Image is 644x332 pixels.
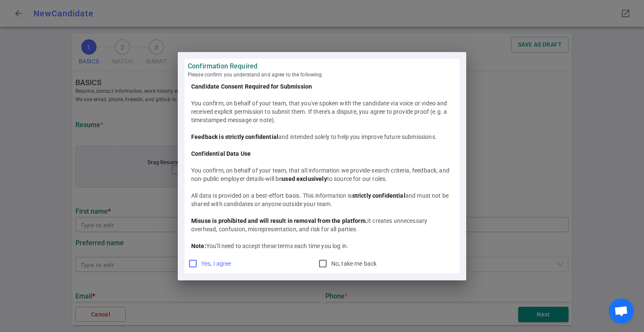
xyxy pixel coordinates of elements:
b: used exclusively [282,175,327,182]
div: You'll need to accept these terms each time you log in. [191,242,453,250]
b: Note: [191,243,206,249]
b: Candidate Consent Required for Submission [191,83,312,90]
div: and intended solely to help you improve future submissions. [191,133,453,141]
b: strictly confidential [352,192,405,199]
strong: Confirmation Required [188,62,456,71]
div: You confirm, on behalf of your team, that you've spoken with the candidate via voice or video and... [191,99,453,124]
span: Please confirm you understand and agree to the following: [188,71,456,79]
b: Feedback is strictly confidential [191,133,278,140]
div: All data is provided on a best-effort basis. This information is and must not be shared with cand... [191,191,453,208]
div: You confirm, on behalf of your team, that all information we provide-search criteria, feedback, a... [191,166,453,183]
div: It creates unnecessary overhead, confusion, misrepresentation, and risk for all parties. [191,217,453,233]
span: Yes, I agree [201,260,231,267]
div: Open chat [609,298,634,324]
b: Misuse is prohibited and will result in removal from the platform. [191,217,367,224]
span: No, take me back [331,260,377,267]
b: Confidential Data Use [191,150,251,157]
